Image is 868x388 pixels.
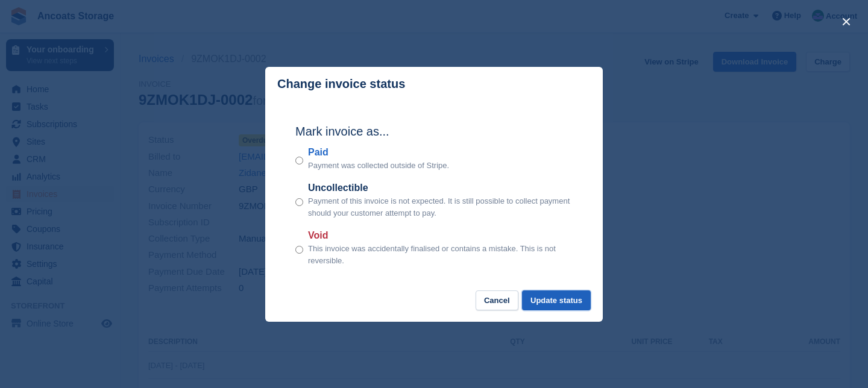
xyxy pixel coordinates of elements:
p: Change invoice status [277,77,405,91]
button: close [837,12,856,31]
button: Update status [522,290,591,310]
label: Uncollectible [308,181,573,195]
p: Payment of this invoice is not expected. It is still possible to collect payment should your cust... [308,195,573,219]
button: Cancel [476,290,518,310]
label: Void [308,228,573,243]
p: This invoice was accidentally finalised or contains a mistake. This is not reversible. [308,243,573,266]
h2: Mark invoice as... [295,122,573,140]
label: Paid [308,145,449,160]
p: Payment was collected outside of Stripe. [308,160,449,172]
